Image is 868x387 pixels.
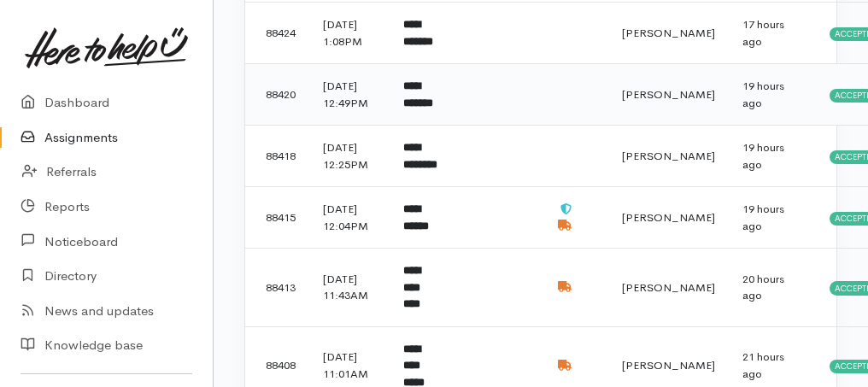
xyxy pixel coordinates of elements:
[742,202,784,233] time: 19 hours ago
[245,3,309,64] td: 88424
[622,280,715,295] span: [PERSON_NAME]
[309,3,390,64] td: [DATE] 1:08PM
[742,349,784,381] time: 21 hours ago
[622,149,715,163] span: [PERSON_NAME]
[309,187,390,249] td: [DATE] 12:04PM
[742,79,784,110] time: 19 hours ago
[309,126,390,187] td: [DATE] 12:25PM
[245,64,309,126] td: 88420
[742,140,784,172] time: 19 hours ago
[309,64,390,126] td: [DATE] 12:49PM
[742,272,784,303] time: 20 hours ago
[245,187,309,249] td: 88415
[742,17,784,49] time: 17 hours ago
[245,126,309,187] td: 88418
[622,87,715,102] span: [PERSON_NAME]
[245,249,309,327] td: 88413
[622,210,715,225] span: [PERSON_NAME]
[622,26,715,40] span: [PERSON_NAME]
[622,358,715,372] span: [PERSON_NAME]
[309,249,390,327] td: [DATE] 11:43AM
